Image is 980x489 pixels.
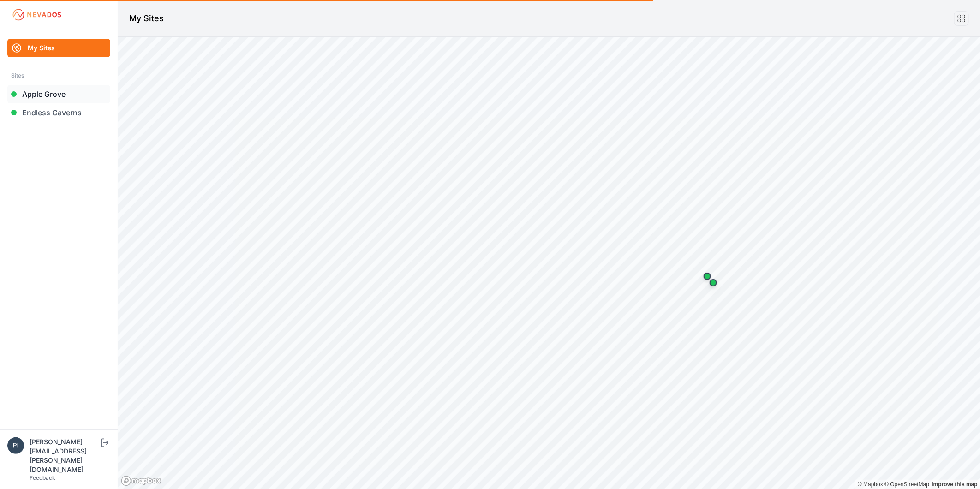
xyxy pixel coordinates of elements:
[7,85,110,103] a: Apple Grove
[30,474,55,481] a: Feedback
[7,103,110,122] a: Endless Caverns
[11,70,107,81] div: Sites
[118,37,980,489] canvas: Map
[129,12,164,25] h1: My Sites
[121,476,161,486] a: Mapbox logo
[858,481,883,488] a: Mapbox
[932,481,978,488] a: Map feedback
[7,437,24,454] img: piotr.kolodziejczyk@energix-group.com
[698,267,717,286] div: Map marker
[884,481,929,488] a: OpenStreetMap
[11,7,63,22] img: Nevados
[30,437,99,474] div: [PERSON_NAME][EMAIL_ADDRESS][PERSON_NAME][DOMAIN_NAME]
[7,39,110,57] a: My Sites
